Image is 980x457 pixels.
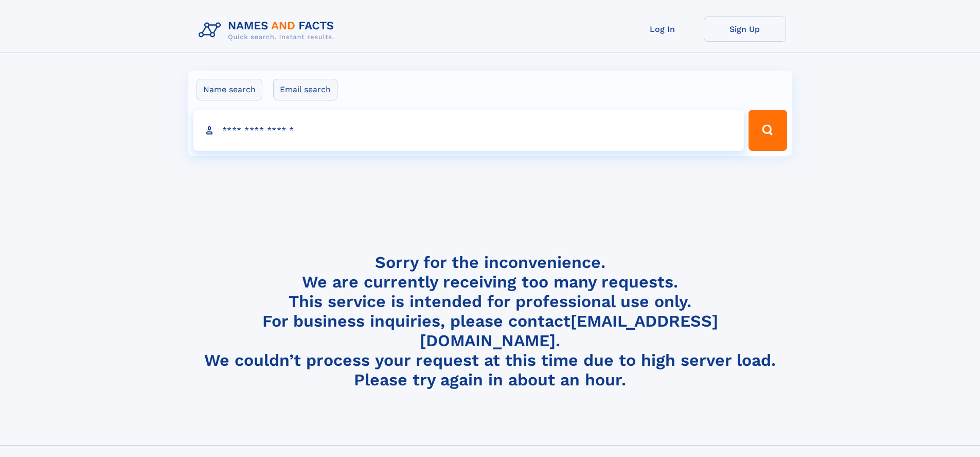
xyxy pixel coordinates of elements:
[273,79,337,100] label: Email search
[749,110,787,151] button: Search Button
[193,110,744,151] input: search input
[420,311,718,350] a: [EMAIL_ADDRESS][DOMAIN_NAME]
[621,16,704,42] a: Log In
[194,252,786,390] h4: Sorry for the inconvenience. We are currently receiving too many requests. This service is intend...
[197,79,262,100] label: Name search
[704,16,786,42] a: Sign Up
[194,16,343,44] img: Logo Names and Facts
